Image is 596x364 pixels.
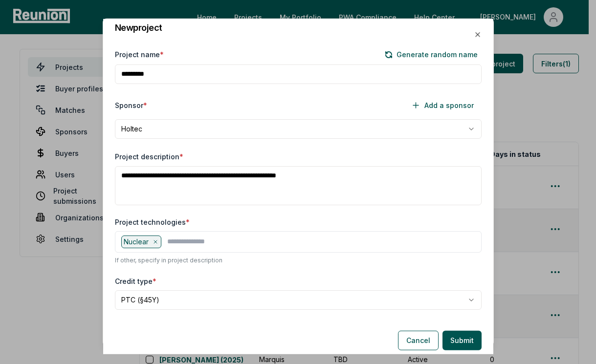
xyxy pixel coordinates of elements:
label: Project description [115,152,183,161]
label: Credit type [115,276,156,286]
button: Generate random name [381,49,482,61]
label: Project name [115,49,164,60]
label: Project technologies [115,217,190,227]
p: If other, specify in project description [115,257,482,264]
label: Sponsor [115,100,147,110]
button: Add a sponsor [403,96,482,115]
div: Nuclear [121,236,162,248]
button: Cancel [398,331,439,350]
button: Submit [442,331,482,350]
h2: New project [115,23,163,32]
